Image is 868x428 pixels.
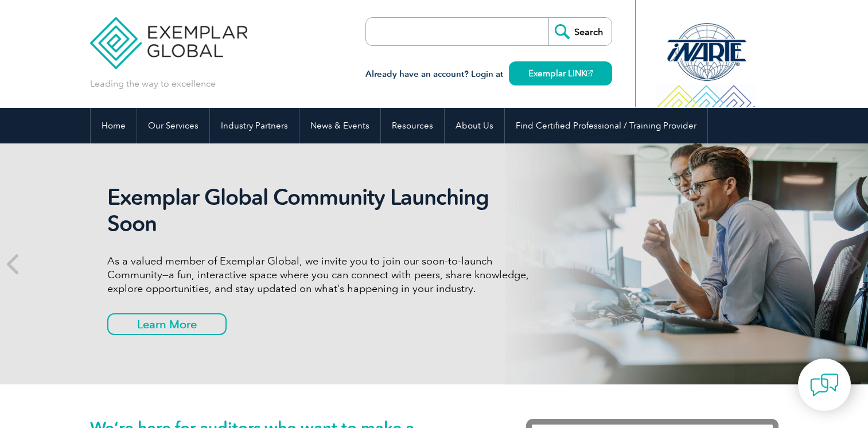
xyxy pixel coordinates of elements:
[90,77,216,90] p: Leading the way to excellence
[445,108,504,143] a: About Us
[299,108,380,143] a: News & Events
[509,61,612,85] a: Exemplar LINK
[210,108,299,143] a: Industry Partners
[810,371,839,399] img: contact-chat.png
[107,254,538,295] p: As a valued member of Exemplar Global, we invite you to join our soon-to-launch Community—a fun, ...
[91,108,137,143] a: Home
[505,108,707,143] a: Find Certified Professional / Training Provider
[137,108,209,143] a: Our Services
[381,108,444,143] a: Resources
[365,67,612,81] h3: Already have an account? Login at
[586,70,593,76] img: open_square.png
[107,184,538,237] h2: Exemplar Global Community Launching Soon
[548,18,612,45] input: Search
[107,313,227,335] a: Learn More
